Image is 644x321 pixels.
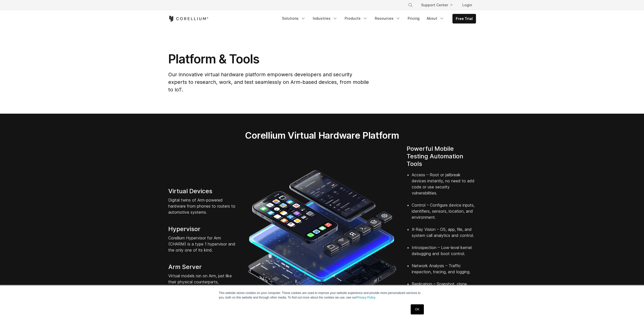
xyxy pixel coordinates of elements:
a: Products [342,14,371,23]
h4: Arm Server [168,263,238,271]
div: Navigation Menu [279,14,476,23]
li: Control – Configure device inputs, identifiers, sensors, location, and environment. [412,202,476,226]
a: Corellium Home [168,16,209,22]
a: Free Trial [453,14,476,23]
a: Resources [372,14,404,23]
p: Digital twins of Arm-powered hardware from phones to routers to automotive systems. [168,197,238,215]
a: Pricing [405,14,423,23]
a: Industries [310,14,341,23]
a: OK [411,304,424,314]
h4: Virtual Devices [168,187,238,195]
button: Search [406,1,415,10]
span: Our innovative virtual hardware platform empowers developers and security experts to research, wo... [168,71,369,93]
a: About [424,14,447,23]
a: Support Center [417,1,456,10]
div: Navigation Menu [402,1,476,10]
li: X-Ray Vision – OS, app, file, and system call analytics and control. [412,226,476,244]
a: Solutions [279,14,309,23]
p: This website stores cookies on your computer. These cookies are used to improve your website expe... [219,291,425,300]
p: Virtual models run on Arm, just like their physical counterparts, combining native fidelity with ... [168,273,238,297]
li: Introspection – Low-level kernel debugging and boot control. [412,244,476,263]
h4: Powerful Mobile Testing Automation Tools [407,145,476,168]
img: iPhone and Android virtual machine and testing tools [248,167,397,316]
li: Network Analysis – Traffic inspection, tracing, and logging. [412,263,476,281]
li: Replication – Snapshot, clone, and share devices. [412,281,476,299]
li: Access – Root or jailbreak devices instantly, no need to add code or use security vulnerabilities. [412,172,476,202]
p: Corellium Hypervisor for Arm (CHARM) is a type 1 hypervisor and the only one of its kind. [168,235,238,253]
a: Login [458,1,476,10]
h1: Platform & Tools [168,52,370,67]
h2: Corellium Virtual Hardware Platform [221,130,423,141]
h4: Hypervisor [168,225,238,233]
a: Privacy Policy. [357,296,376,299]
